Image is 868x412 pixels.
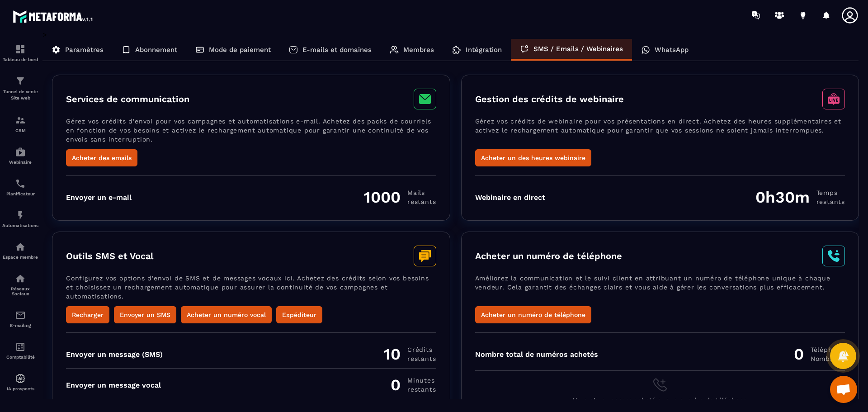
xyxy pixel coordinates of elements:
button: Acheter des emails [66,149,137,166]
p: Mode de paiement [209,46,271,54]
div: Ouvrir le chat [830,376,857,403]
h3: Gestion des crédits de webinaire [475,94,624,104]
button: Acheter un des heures webinaire [475,149,591,166]
p: Réseaux Sociaux [2,286,38,296]
a: formationformationCRM [2,108,38,140]
p: Configurez vos options d’envoi de SMS et de messages vocaux ici. Achetez des crédits selon vos be... [66,274,436,306]
img: email [15,310,26,321]
a: formationformationTableau de bord [2,37,38,69]
p: E-mailing [2,323,38,328]
div: 0 [794,345,845,364]
p: Intégration [466,46,502,54]
div: 0h30m [755,188,845,207]
img: logo [13,8,94,24]
a: emailemailE-mailing [2,303,38,335]
span: Téléphone [811,345,845,354]
p: Abonnement [135,46,177,54]
button: Expéditeur [276,306,322,323]
div: Envoyer un message vocal [66,381,161,389]
img: automations [15,210,26,221]
a: social-networksocial-networkRéseaux Sociaux [2,266,38,303]
div: 10 [384,345,436,364]
span: Nombre [811,354,845,363]
img: formation [15,115,26,126]
p: Gérez vos crédits d’envoi pour vos campagnes et automatisations e-mail. Achetez des packs de cour... [66,117,436,149]
a: accountantaccountantComptabilité [2,335,38,366]
div: Envoyer un message (SMS) [66,350,163,359]
span: restants [407,354,436,363]
p: WhatsApp [655,46,689,54]
button: Envoyer un SMS [114,306,176,323]
span: minutes [407,376,436,385]
p: Membres [403,46,434,54]
h3: Services de communication [66,94,189,104]
button: Acheter un numéro vocal [181,306,272,323]
p: IA prospects [2,386,38,391]
p: Planificateur [2,191,38,196]
p: Tableau de bord [2,57,38,62]
p: Automatisations [2,223,38,228]
a: automationsautomationsWebinaire [2,140,38,171]
div: 0 [391,375,436,394]
p: Améliorez la communication et le suivi client en attribuant un numéro de téléphone unique à chaqu... [475,274,845,306]
span: restants [816,197,845,206]
div: Webinaire en direct [475,193,545,202]
a: automationsautomationsAutomatisations [2,203,38,235]
span: Temps [816,188,845,197]
button: Recharger [66,306,109,323]
a: schedulerschedulerPlanificateur [2,171,38,203]
span: Mails [407,188,436,197]
span: restants [407,385,436,394]
p: E-mails et domaines [302,46,372,54]
img: accountant [15,341,26,352]
a: automationsautomationsEspace membre [2,235,38,266]
img: social-network [15,273,26,284]
div: Envoyer un e-mail [66,193,132,202]
img: automations [15,147,26,157]
p: Tunnel de vente Site web [2,89,38,101]
span: restants [407,197,436,206]
div: 1000 [364,188,436,207]
h3: Acheter un numéro de téléphone [475,251,622,261]
p: Espace membre [2,255,38,260]
p: Comptabilité [2,355,38,360]
p: CRM [2,128,38,133]
p: Paramètres [65,46,104,54]
span: Crédits [407,345,436,354]
p: Webinaire [2,160,38,165]
img: scheduler [15,178,26,189]
button: Acheter un numéro de téléphone [475,306,591,323]
p: Gérez vos crédits de webinaire pour vos présentations en direct. Achetez des heures supplémentair... [475,117,845,149]
img: formation [15,76,26,86]
img: automations [15,242,26,252]
img: formation [15,44,26,55]
span: Vous n'avez encore acheté aucun numéro de téléphone [573,397,747,404]
p: SMS / Emails / Webinaires [533,45,623,53]
a: formationformationTunnel de vente Site web [2,69,38,108]
h3: Outils SMS et Vocal [66,251,153,261]
div: Nombre total de numéros achetés [475,350,598,359]
img: automations [15,373,26,384]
